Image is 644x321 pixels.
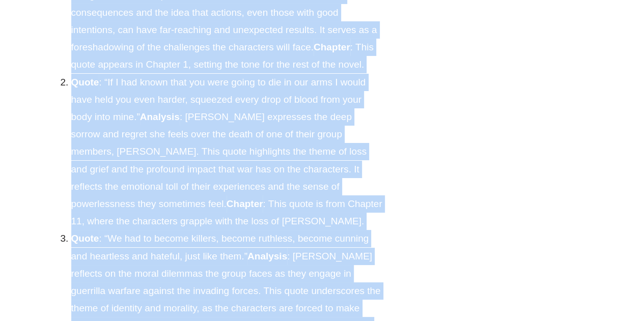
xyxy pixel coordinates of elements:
[140,111,180,122] strong: Analysis
[227,198,263,209] strong: Chapter
[474,206,644,321] iframe: Chat Widget
[71,233,99,244] strong: Quote
[71,77,99,87] strong: Quote
[314,42,350,52] strong: Chapter
[71,74,383,230] li: : “If I had known that you were going to die in our arms I would have held you even harder, squee...
[247,251,287,261] strong: Analysis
